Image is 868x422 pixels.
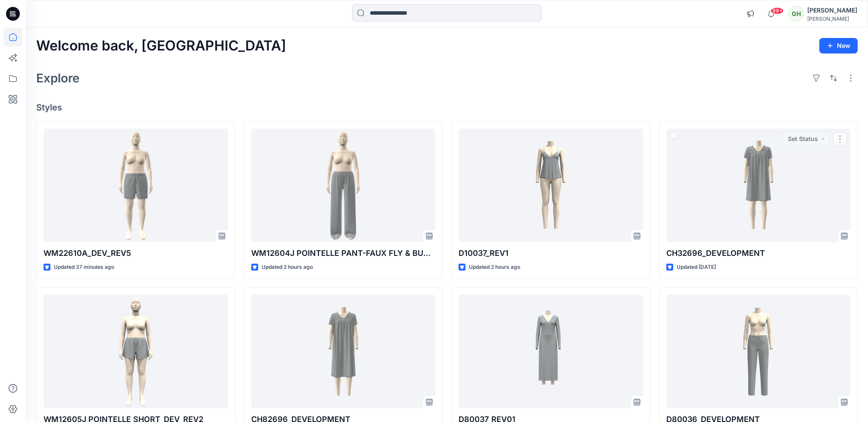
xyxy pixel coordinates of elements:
[44,247,228,259] p: WM22610A_DEV_REV5
[251,247,436,259] p: WM12604J POINTELLE PANT-FAUX FLY & BUTTONS + PICOT_REV2
[36,102,858,113] h4: Styles
[807,5,857,16] div: [PERSON_NAME]
[807,16,857,22] div: [PERSON_NAME]
[262,263,313,272] p: Updated 2 hours ago
[666,295,851,408] a: D80036_DEVELOPMENT
[251,129,436,242] a: WM12604J POINTELLE PANT-FAUX FLY & BUTTONS + PICOT_REV2
[36,38,286,54] h2: Welcome back, [GEOGRAPHIC_DATA]
[771,7,784,14] span: 99+
[459,295,643,408] a: D80037_REV01
[677,263,716,272] p: Updated [DATE]
[666,129,851,242] a: CH32696_DEVELOPMENT
[788,6,804,22] div: GH
[36,71,80,85] h2: Explore
[251,295,436,408] a: CH82696_DEVELOPMENT
[44,129,228,242] a: WM22610A_DEV_REV5
[459,129,643,242] a: D10037_REV1
[54,263,114,272] p: Updated 37 minutes ago
[459,247,643,259] p: D10037_REV1
[666,247,851,259] p: CH32696_DEVELOPMENT
[44,295,228,408] a: WM12605J POINTELLE SHORT_DEV_REV2
[469,263,520,272] p: Updated 2 hours ago
[819,38,858,54] button: New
